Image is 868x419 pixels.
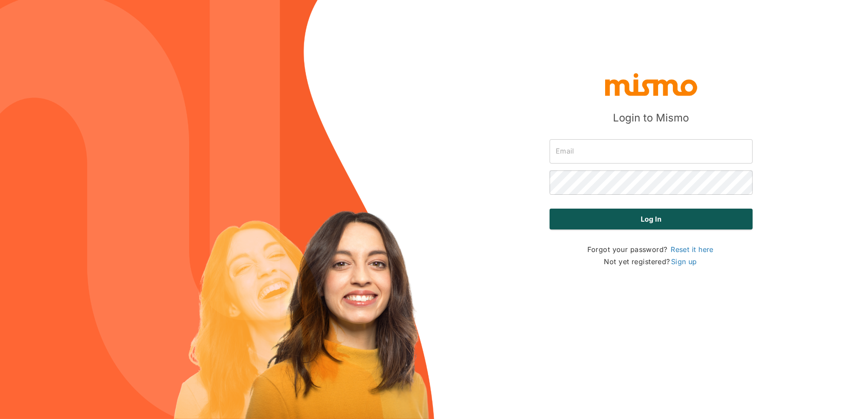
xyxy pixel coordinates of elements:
[670,256,698,267] a: Sign up
[613,111,689,125] h5: Login to Mismo
[603,71,699,97] img: logo
[550,139,753,164] input: Email
[550,209,753,229] button: Log in
[588,243,714,255] p: Forgot your password?
[670,244,714,255] a: Reset it here
[604,255,698,268] p: Not yet registered?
